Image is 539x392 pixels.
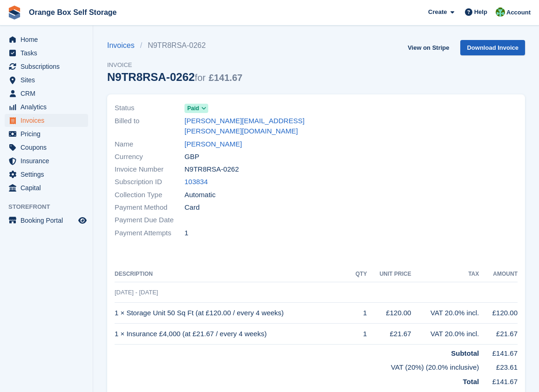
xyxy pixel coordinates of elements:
span: Billed to [115,116,184,137]
td: £120.00 [367,303,411,324]
span: Analytics [20,100,76,113]
td: £23.61 [479,359,518,373]
a: menu [5,168,88,181]
span: Account [506,8,531,17]
span: Coupons [20,141,76,154]
span: Insurance [20,154,76,167]
div: VAT 20.0% incl. [411,308,479,319]
span: Name [115,139,184,150]
span: Collection Type [115,190,184,200]
span: GBP [184,152,199,162]
td: £141.67 [479,373,518,387]
a: menu [5,181,88,194]
div: VAT 20.0% incl. [411,329,479,339]
a: Paid [184,103,208,113]
th: QTY [351,267,367,282]
span: Status [115,103,184,113]
div: N9TR8RSA-0262 [107,71,242,83]
span: Subscription ID [115,177,184,187]
td: £141.67 [479,344,518,359]
td: 1 [351,324,367,345]
span: N9TR8RSA-0262 [184,164,239,175]
a: menu [5,214,88,227]
a: Download Invoice [460,40,525,55]
td: £21.67 [479,324,518,345]
span: Card [184,202,200,213]
a: View on Stripe [404,40,453,55]
span: Sites [20,73,76,86]
span: Settings [20,168,76,181]
span: Invoice [107,60,242,70]
th: Description [115,267,351,282]
span: £141.67 [209,73,242,83]
span: Capital [20,181,76,194]
th: Tax [411,267,479,282]
a: Invoices [107,40,140,51]
td: VAT (20%) (20.0% inclusive) [115,359,479,373]
a: Preview store [77,215,88,226]
span: Automatic [184,190,216,200]
nav: breadcrumbs [107,40,242,51]
a: [PERSON_NAME] [184,139,242,150]
a: menu [5,73,88,86]
td: 1 × Storage Unit 50 Sq Ft (at £120.00 / every 4 weeks) [115,303,351,324]
th: Unit Price [367,267,411,282]
a: menu [5,154,88,167]
a: [PERSON_NAME][EMAIL_ADDRESS][PERSON_NAME][DOMAIN_NAME] [184,116,311,137]
a: menu [5,141,88,154]
a: menu [5,114,88,127]
span: Payment Due Date [115,215,184,226]
a: menu [5,60,88,73]
span: Currency [115,152,184,162]
img: stora-icon-8386f47178a22dfd0bd8f6a31ec36ba5ce8667c1dd55bd0f319d3a0aa187defe.svg [7,6,21,20]
th: Amount [479,267,518,282]
span: Payment Method [115,202,184,213]
span: Help [474,7,487,17]
span: Home [20,33,76,46]
span: Storefront [8,202,93,212]
span: [DATE] - [DATE] [115,289,158,296]
span: CRM [20,87,76,100]
span: Tasks [20,47,76,60]
span: Invoice Number [115,164,184,175]
span: Invoices [20,114,76,127]
a: Orange Box Self Storage [25,5,121,20]
td: £120.00 [479,303,518,324]
span: Pricing [20,127,76,140]
a: menu [5,100,88,113]
td: 1 [351,303,367,324]
span: for [195,73,205,83]
span: Payment Attempts [115,228,184,239]
span: Paid [187,104,199,113]
a: 103834 [184,177,208,187]
span: Create [428,7,447,17]
strong: Total [463,378,479,385]
a: menu [5,87,88,100]
span: 1 [184,228,188,239]
td: 1 × Insurance £4,000 (at £21.67 / every 4 weeks) [115,324,351,345]
a: menu [5,127,88,140]
img: Binder Bhardwaj [496,7,505,17]
span: Subscriptions [20,60,76,73]
a: menu [5,47,88,60]
a: menu [5,33,88,46]
span: Booking Portal [20,214,76,227]
td: £21.67 [367,324,411,345]
strong: Subtotal [451,349,479,357]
